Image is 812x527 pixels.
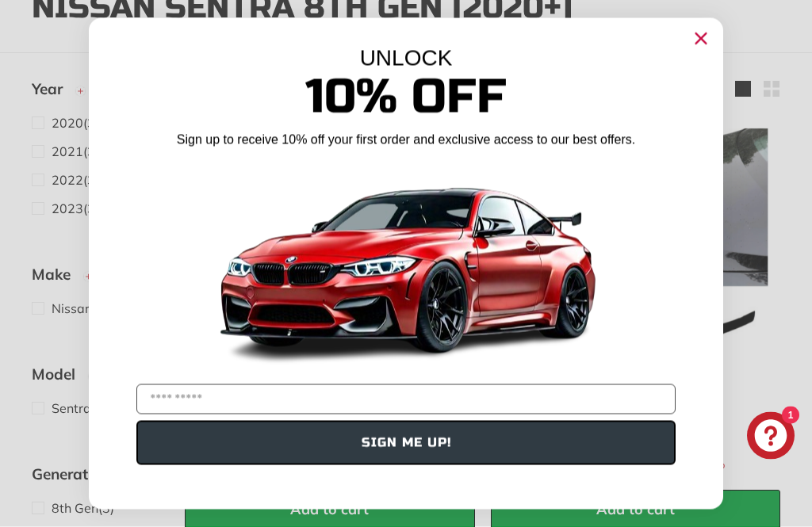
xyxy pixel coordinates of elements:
[177,133,635,147] span: Sign up to receive 10% off your first order and exclusive access to our best offers.
[136,421,676,465] button: SIGN ME UP!
[688,26,714,52] button: Close dialog
[305,68,507,126] span: 10% Off
[742,412,799,464] inbox-online-store-chat: Shopify online store chat
[360,46,453,71] span: UNLOCK
[208,155,604,378] img: Banner showing BMW 4 Series Body kit
[136,384,676,414] input: YOUR EMAIL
